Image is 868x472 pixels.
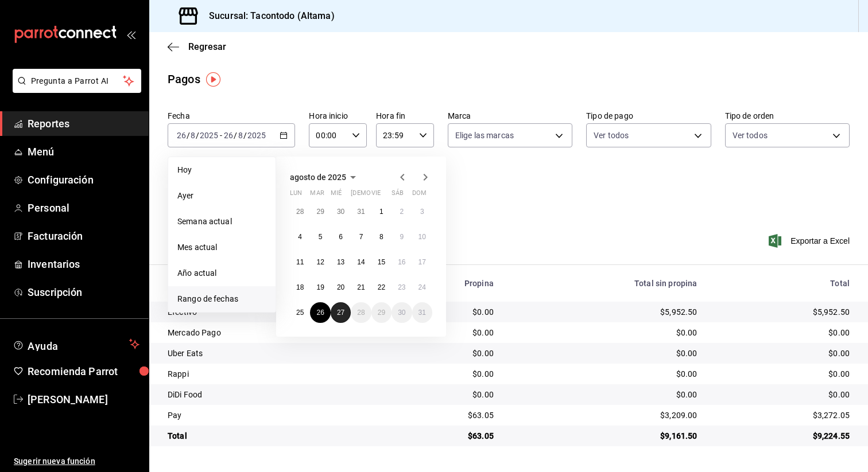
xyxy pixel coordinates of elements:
[351,189,418,201] abbr: jueves
[168,348,374,359] div: Uber Eats
[199,131,219,140] input: ----
[296,258,304,266] abbr: 11 de agosto de 2025
[716,409,850,421] div: $3,272.05
[716,430,850,442] div: $9,224.55
[357,258,365,266] abbr: 14 de agosto de 2025
[393,368,494,380] div: $0.00
[412,302,432,323] button: 31 de agosto de 2025
[243,131,247,140] span: /
[412,252,432,272] button: 17 de agosto de 2025
[331,201,351,222] button: 30 de julio de 2025
[594,130,629,141] span: Ver todos
[412,201,432,222] button: 3 de agosto de 2025
[392,189,404,201] abbr: sábado
[177,241,266,253] span: Mes actual
[371,252,392,272] button: 15 de agosto de 2025
[331,227,351,247] button: 6 de agosto de 2025
[392,201,412,222] button: 2 de agosto de 2025
[716,327,850,338] div: $0.00
[168,368,374,380] div: Rappi
[512,306,697,318] div: $5,952.50
[398,283,405,291] abbr: 23 de agosto de 2025
[412,277,432,298] button: 24 de agosto de 2025
[512,368,697,380] div: $0.00
[126,30,135,39] button: open_drawer_menu
[392,252,412,272] button: 16 de agosto de 2025
[392,227,412,247] button: 9 de agosto de 2025
[247,131,266,140] input: ----
[177,267,266,279] span: Año actual
[448,112,572,120] label: Marca
[331,302,351,323] button: 27 de agosto de 2025
[331,189,342,201] abbr: miércoles
[190,131,196,140] input: --
[337,208,344,216] abbr: 30 de julio de 2025
[316,309,324,317] abbr: 26 de agosto de 2025
[238,131,243,140] input: --
[168,409,374,421] div: Pay
[28,256,139,272] span: Inventarios
[351,302,371,323] button: 28 de agosto de 2025
[339,233,343,241] abbr: 6 de agosto de 2025
[296,283,304,291] abbr: 18 de agosto de 2025
[310,201,330,222] button: 29 de julio de 2025
[420,208,424,216] abbr: 3 de agosto de 2025
[296,309,304,317] abbr: 25 de agosto de 2025
[28,364,139,379] span: Recomienda Parrot
[168,71,200,88] div: Pagos
[455,130,514,141] span: Elige las marcas
[223,131,234,140] input: --
[290,227,310,247] button: 4 de agosto de 2025
[337,283,344,291] abbr: 20 de agosto de 2025
[220,131,222,140] span: -
[290,201,310,222] button: 28 de julio de 2025
[319,233,323,241] abbr: 5 de agosto de 2025
[371,227,392,247] button: 8 de agosto de 2025
[196,131,199,140] span: /
[168,327,374,338] div: Mercado Pago
[177,164,266,176] span: Hoy
[378,309,385,317] abbr: 29 de agosto de 2025
[371,277,392,298] button: 22 de agosto de 2025
[168,430,374,442] div: Total
[187,131,190,140] span: /
[512,430,697,442] div: $9,161.50
[177,293,266,305] span: Rango de fechas
[716,306,850,318] div: $5,952.50
[310,277,330,298] button: 19 de agosto de 2025
[716,368,850,380] div: $0.00
[28,144,139,159] span: Menú
[351,201,371,222] button: 31 de julio de 2025
[398,258,405,266] abbr: 16 de agosto de 2025
[393,389,494,400] div: $0.00
[357,283,365,291] abbr: 21 de agosto de 2025
[290,189,302,201] abbr: lunes
[716,348,850,359] div: $0.00
[200,9,335,23] h3: Sucursal: Tacontodo (Altama)
[357,208,365,216] abbr: 31 de julio de 2025
[177,190,266,202] span: Ayer
[351,252,371,272] button: 14 de agosto de 2025
[392,302,412,323] button: 30 de agosto de 2025
[716,389,850,400] div: $0.00
[586,112,711,120] label: Tipo de pago
[206,72,220,87] img: Tooltip marker
[234,131,237,140] span: /
[400,233,404,241] abbr: 9 de agosto de 2025
[393,409,494,421] div: $63.05
[393,348,494,359] div: $0.00
[188,41,226,52] span: Regresar
[310,302,330,323] button: 26 de agosto de 2025
[316,258,324,266] abbr: 12 de agosto de 2025
[290,173,346,182] span: agosto de 2025
[351,227,371,247] button: 7 de agosto de 2025
[337,258,344,266] abbr: 13 de agosto de 2025
[371,189,381,201] abbr: viernes
[298,233,302,241] abbr: 4 de agosto de 2025
[512,409,697,421] div: $3,209.00
[771,234,850,248] button: Exportar a Excel
[412,189,427,201] abbr: domingo
[398,309,405,317] abbr: 30 de agosto de 2025
[371,201,392,222] button: 1 de agosto de 2025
